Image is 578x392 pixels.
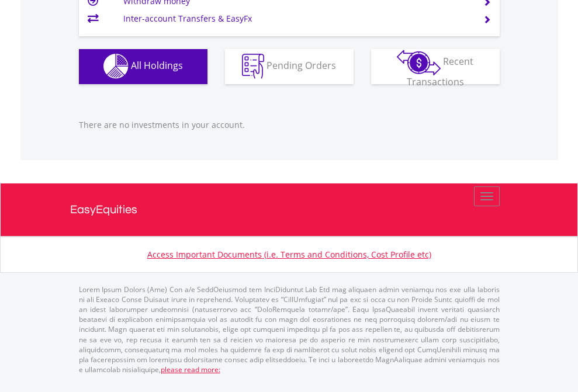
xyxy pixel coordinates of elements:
a: please read more: [161,365,220,374]
a: Access Important Documents (i.e. Terms and Conditions, Cost Profile etc) [147,249,431,260]
img: pending_instructions-wht.png [242,54,264,79]
span: Recent Transactions [407,55,474,88]
button: Pending Orders [225,49,354,84]
span: Pending Orders [266,59,336,72]
img: transactions-zar-wht.png [397,50,441,75]
p: Lorem Ipsum Dolors (Ame) Con a/e SeddOeiusmod tem InciDiduntut Lab Etd mag aliquaen admin veniamq... [79,285,500,374]
p: There are no investments in your account. [79,119,500,131]
a: EasyEquities [70,183,508,236]
button: All Holdings [79,49,207,84]
span: All Holdings [131,59,183,72]
img: holdings-wht.png [103,54,129,79]
td: Inter-account Transfers & EasyFx [123,10,469,27]
button: Recent Transactions [371,49,500,84]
